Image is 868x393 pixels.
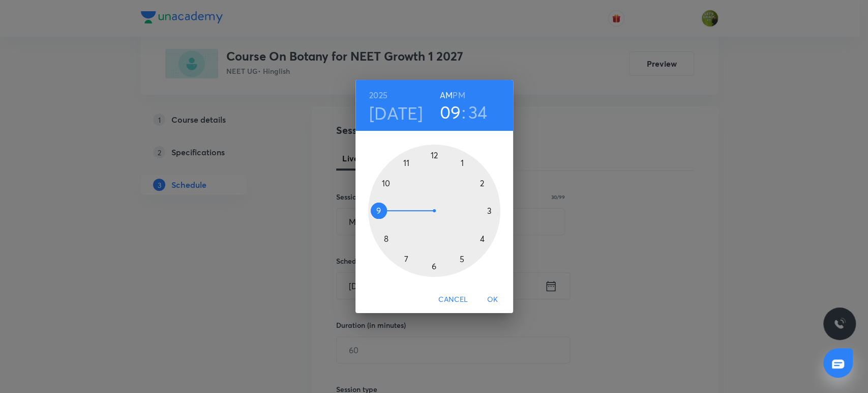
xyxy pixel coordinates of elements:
button: [DATE] [369,102,423,124]
span: OK [481,293,505,306]
button: AM [440,88,453,102]
button: Cancel [434,290,472,309]
button: 09 [440,101,461,123]
button: 34 [468,101,488,123]
button: 2025 [369,88,387,102]
span: Cancel [438,293,468,306]
button: OK [476,290,509,309]
h3: : [462,101,466,123]
button: PM [453,88,465,102]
